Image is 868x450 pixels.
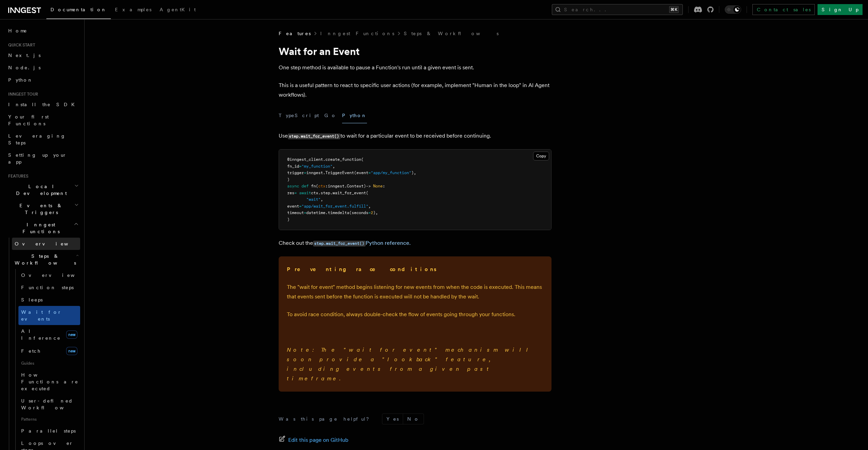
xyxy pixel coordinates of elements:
[160,7,196,12] span: AgentKit
[279,30,311,37] span: Features
[5,130,80,149] a: Leveraging Steps
[8,133,66,145] span: Leveraging Steps
[347,184,366,188] span: Context)
[21,328,61,341] span: AI Inference
[8,65,41,70] span: Node.js
[5,221,74,235] span: Inngest Functions
[287,191,294,195] span: res
[8,102,79,107] span: Install the SDK
[325,170,354,175] span: TriggerEvent
[18,325,80,344] a: AI Inferencenew
[21,309,62,322] span: Wait for events
[299,204,301,209] span: =
[8,27,27,34] span: Home
[383,184,385,188] span: :
[333,164,335,169] span: ,
[5,49,80,61] a: Next.js
[21,372,78,391] span: How Functions are executed
[21,348,41,354] span: Fetch
[330,191,333,195] span: .
[8,53,41,58] span: Next.js
[18,269,80,281] a: Overview
[5,61,80,74] a: Node.js
[552,4,683,15] button: Search...⌘K
[18,344,80,358] a: Fetchnew
[301,204,368,209] span: "app/wait_for_event.fulfill"
[287,210,304,215] span: timeout
[382,414,403,424] button: Yes
[279,416,374,422] p: Was this page helpful?
[287,310,543,319] p: To avoid race condition, always double-check the flow of events going through your functions.
[299,164,301,169] span: =
[18,395,80,414] a: User-defined Workflows
[156,2,200,18] a: AgentKit
[366,191,368,195] span: (
[66,331,77,339] span: new
[5,25,80,37] a: Home
[5,180,80,199] button: Local Development
[366,184,371,188] span: ->
[313,241,366,247] code: step.wait_for_event()
[725,5,741,14] button: Toggle dark mode
[279,81,551,100] p: This is a useful pattern to react to specific user actions (for example, implement "Human in the ...
[18,306,80,325] a: Wait for events
[5,183,74,197] span: Local Development
[287,164,299,169] span: fn_id
[325,184,328,188] span: :
[306,197,321,202] span: "wait"
[8,152,67,165] span: Setting up your app
[12,250,80,269] button: Steps & Workflows
[321,197,323,202] span: ,
[279,108,319,123] button: TypeScript
[66,347,77,355] span: new
[287,204,299,209] span: event
[279,63,551,72] p: One step method is available to pause a Function's run until a given event is sent.
[349,210,368,215] span: (seconds
[46,2,111,19] a: Documentation
[279,45,551,57] h1: Wait for an Event
[321,191,330,195] span: step
[50,7,107,12] span: Documentation
[5,199,80,219] button: Events & Triggers
[5,74,80,86] a: Python
[8,114,49,126] span: Your first Functions
[304,210,306,215] span: =
[12,238,80,250] a: Overview
[12,253,76,266] span: Steps & Workflows
[5,202,74,216] span: Events & Triggers
[311,184,316,188] span: fn
[324,108,337,123] button: Go
[328,184,344,188] span: inngest
[8,77,33,83] span: Python
[287,217,290,222] span: )
[404,30,499,37] a: Steps & Workflows
[373,210,378,215] span: ),
[5,92,38,97] span: Inngest tour
[403,414,424,424] button: No
[328,210,349,215] span: timedelta
[288,133,340,139] code: step.wait_for_event()
[304,170,306,175] span: =
[5,98,80,111] a: Install the SDK
[299,191,311,195] span: await
[320,30,394,37] a: Inngest Functions
[18,358,80,369] span: Guides
[818,4,863,15] a: Sign Up
[318,184,325,188] span: ctx
[323,157,325,162] span: .
[301,164,333,169] span: "my_function"
[411,170,416,175] span: ),
[5,219,80,238] button: Inngest Functions
[752,4,815,15] a: Contact sales
[287,170,304,175] span: trigger
[18,281,80,294] a: Function steps
[287,347,533,382] em: Note: The "wait for event" mechanism will soon provide a "lookback" feature, including events fro...
[306,210,328,215] span: datetime.
[333,191,366,195] span: wait_for_event
[287,282,543,301] p: The "wait for event" method begins listening for new events from when the code is executed. This ...
[21,297,43,303] span: Sleeps
[294,191,297,195] span: =
[368,204,371,209] span: ,
[287,157,323,162] span: @inngest_client
[368,170,371,175] span: =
